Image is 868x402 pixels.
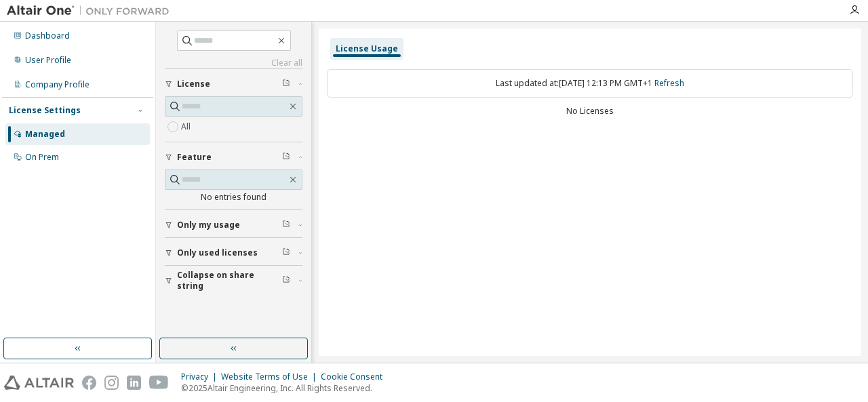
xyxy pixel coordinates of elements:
[282,79,290,89] span: Clear filter
[282,220,290,230] span: Clear filter
[282,275,290,286] span: Clear filter
[165,69,302,99] button: License
[25,152,59,163] div: On Prem
[177,247,258,258] span: Only used licenses
[327,69,853,98] div: Last updated at: [DATE] 12:13 PM GMT+1
[177,220,240,230] span: Only my usage
[165,238,302,268] button: Only used licenses
[321,371,391,382] div: Cookie Consent
[177,152,212,163] span: Feature
[165,266,302,296] button: Collapse on share string
[177,270,282,292] span: Collapse on share string
[221,371,321,382] div: Website Terms of Use
[654,77,684,89] a: Refresh
[25,31,70,41] div: Dashboard
[82,376,96,390] img: facebook.svg
[165,192,302,203] div: No entries found
[177,79,210,89] span: License
[181,371,221,382] div: Privacy
[165,58,302,68] a: Clear all
[336,43,398,54] div: License Usage
[4,376,74,390] img: altair_logo.svg
[282,247,290,258] span: Clear filter
[165,210,302,240] button: Only my usage
[25,79,90,90] div: Company Profile
[181,382,391,394] p: © 2025 Altair Engineering, Inc. All Rights Reserved.
[25,55,71,66] div: User Profile
[165,142,302,172] button: Feature
[282,152,290,163] span: Clear filter
[7,4,176,18] img: Altair One
[127,376,141,390] img: linkedin.svg
[327,106,853,117] div: No Licenses
[9,105,81,116] div: License Settings
[181,119,193,135] label: All
[149,376,169,390] img: youtube.svg
[25,129,65,140] div: Managed
[104,376,119,390] img: instagram.svg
